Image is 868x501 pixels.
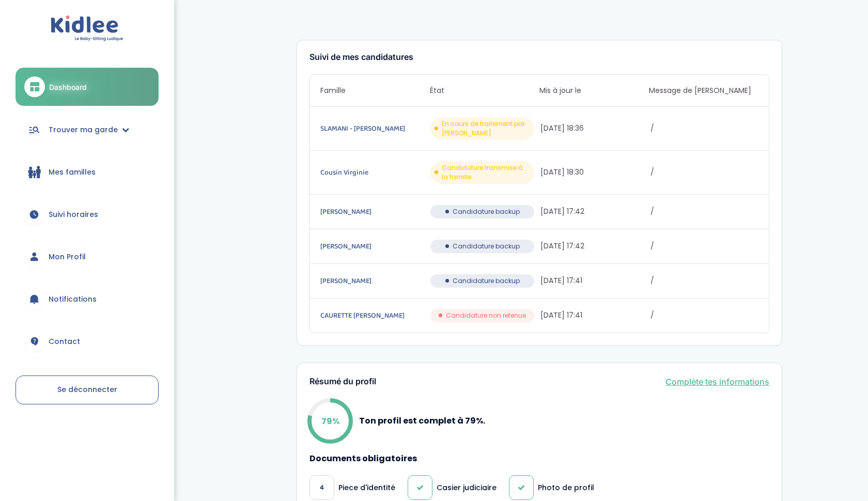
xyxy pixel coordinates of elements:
a: Mes familles [16,153,159,191]
p: Piece d'identité [338,482,395,493]
span: [DATE] 18:36 [540,123,648,134]
a: Cousin Virginie [320,167,428,178]
img: logo.svg [51,15,123,42]
p: 79% [321,414,339,427]
a: CAURETTE [PERSON_NAME] [320,310,428,321]
span: Suivi horaires [49,209,98,220]
a: [PERSON_NAME] [320,275,428,287]
span: En cours de traitement par [PERSON_NAME] [442,119,530,138]
p: Casier judiciaire [437,482,497,493]
a: Dashboard [16,68,159,106]
span: Message de [PERSON_NAME] [649,85,758,96]
span: [DATE] 17:41 [540,275,648,286]
span: Contact [49,336,80,347]
span: Candidature backup [453,276,520,286]
span: Se déconnecter [57,384,117,395]
span: / [650,123,758,134]
span: 4 [320,482,324,493]
a: Notifications [16,280,159,318]
span: Candidature non retenue [446,311,526,320]
span: / [650,206,758,217]
a: Complète tes informations [665,375,769,388]
span: [DATE] 17:42 [540,241,648,252]
p: Photo de profil [538,482,594,493]
a: Mon Profil [16,238,159,275]
span: Trouver ma garde [49,124,118,135]
span: Candidature backup [453,207,520,216]
span: [DATE] 17:42 [540,206,648,217]
span: [DATE] 17:41 [540,310,648,321]
span: / [650,241,758,252]
span: Notifications [49,294,97,305]
span: [DATE] 18:30 [540,167,648,178]
h3: Suivi de mes candidatures [309,53,769,62]
a: [PERSON_NAME] [320,241,428,252]
span: Mis à jour le [539,85,649,96]
a: [PERSON_NAME] [320,206,428,217]
span: État [430,85,539,96]
a: SLAMANI - [PERSON_NAME] [320,123,428,134]
span: / [650,310,758,321]
a: Se déconnecter [16,375,159,404]
span: Candidature transmise à la famille [442,163,530,182]
span: / [650,275,758,286]
span: Mes familles [49,167,96,178]
a: Suivi horaires [16,196,159,233]
span: / [650,167,758,178]
a: Trouver ma garde [16,111,159,148]
h3: Résumé du profil [309,377,376,386]
span: Dashboard [49,82,87,92]
span: Famille [320,85,430,96]
a: Contact [16,323,159,360]
h4: Documents obligatoires [309,454,769,463]
p: Ton profil est complet à 79%. [359,414,485,427]
span: Mon Profil [49,252,86,262]
span: Candidature backup [453,242,520,251]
